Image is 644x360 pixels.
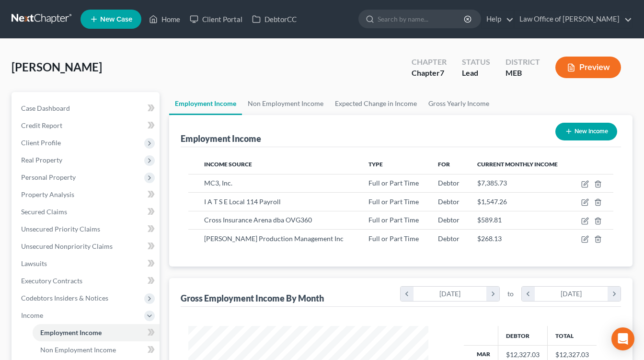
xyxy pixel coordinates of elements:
span: Full or Part Time [368,179,419,187]
a: Lawsuits [13,255,160,272]
a: Employment Income [169,92,242,115]
span: Income Source [204,161,252,168]
span: Unsecured Priority Claims [21,225,100,233]
span: New Case [100,16,132,23]
span: Secured Claims [21,208,67,216]
span: Full or Part Time [368,234,419,243]
div: [DATE] [535,287,608,301]
span: [PERSON_NAME] [11,60,102,74]
a: Law Office of [PERSON_NAME] [515,11,632,28]
span: Current Monthly Income [477,161,558,168]
a: Unsecured Priority Claims [13,221,160,238]
span: Debtor [438,234,460,243]
span: Unsecured Nonpriority Claims [21,242,113,250]
div: Lead [462,68,490,79]
a: Case Dashboard [13,100,160,117]
div: [DATE] [414,287,487,301]
a: Secured Claims [13,203,160,221]
span: to [507,289,514,299]
span: I A T S E Local 114 Payroll [204,197,281,206]
div: Chapter [412,68,447,79]
a: Help [482,11,514,28]
span: Case Dashboard [21,104,70,112]
div: Open Intercom Messenger [611,327,634,350]
div: Employment Income [181,133,261,144]
span: $1,547.26 [477,197,507,206]
div: District [506,57,540,68]
span: Real Property [21,156,62,164]
a: Unsecured Nonpriority Claims [13,238,160,255]
div: Gross Employment Income By Month [181,292,324,304]
a: Credit Report [13,117,160,134]
div: $12,327.03 [506,350,540,360]
span: Debtor [438,179,460,187]
a: Non Employment Income [33,341,160,359]
input: Search by name... [378,10,465,28]
th: Debtor [498,326,548,345]
a: Property Analysis [13,186,160,203]
span: Full or Part Time [368,197,419,206]
span: Full or Part Time [368,216,419,224]
a: Home [144,11,185,28]
button: Preview [555,57,621,78]
span: Client Profile [21,139,61,147]
span: Non Employment Income [40,346,116,354]
i: chevron_left [522,287,535,301]
button: New Income [555,123,617,140]
i: chevron_right [608,287,621,301]
a: Executory Contracts [13,272,160,290]
span: $268.13 [477,234,502,243]
span: [PERSON_NAME] Production Management Inc [204,234,344,243]
span: Income [21,311,43,319]
a: DebtorCC [247,11,301,28]
span: Lawsuits [21,259,47,267]
span: Credit Report [21,121,62,129]
a: Employment Income [33,324,160,341]
span: Personal Property [21,173,76,181]
span: $7,385.73 [477,179,507,187]
span: Type [368,161,383,168]
span: Property Analysis [21,190,74,198]
a: Non Employment Income [242,92,329,115]
i: chevron_right [486,287,499,301]
span: Cross Insurance Arena dba OVG360 [204,216,312,224]
a: Expected Change in Income [329,92,423,115]
a: Client Portal [185,11,247,28]
div: Chapter [412,57,447,68]
span: For [438,161,450,168]
span: 7 [440,68,444,77]
a: Gross Yearly Income [423,92,495,115]
span: Employment Income [40,328,102,337]
div: MEB [506,68,540,79]
span: Debtor [438,216,460,224]
div: Status [462,57,490,68]
span: MC3, Inc. [204,179,232,187]
span: Debtor [438,197,460,206]
i: chevron_left [401,287,414,301]
span: $589.81 [477,216,502,224]
span: Executory Contracts [21,277,82,285]
span: Codebtors Insiders & Notices [21,294,108,302]
th: Total [548,326,597,345]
